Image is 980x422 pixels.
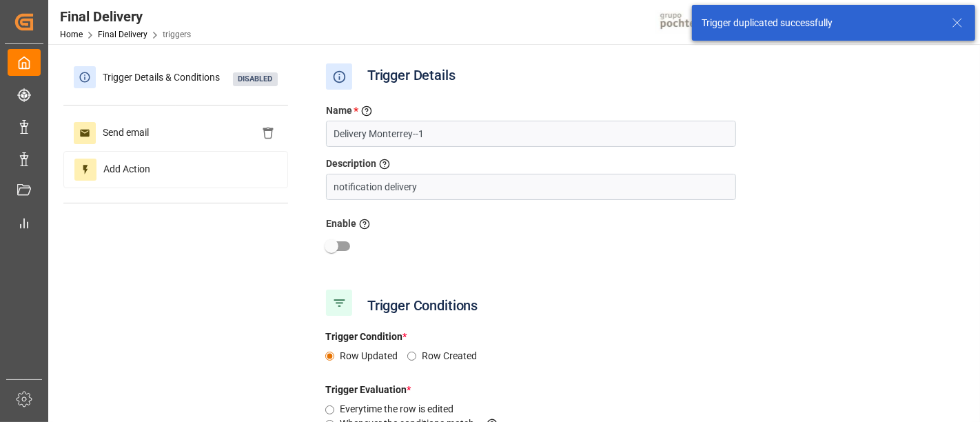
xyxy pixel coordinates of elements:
[702,16,939,30] div: Trigger duplicated successfully
[96,159,157,181] span: Add Action
[340,402,463,416] label: Everytime the row is edited
[340,349,407,363] label: Row Updated
[326,217,356,231] label: Enable
[60,30,83,39] a: Home
[316,330,962,344] h4: Trigger Condition
[326,174,736,200] input: Enter description
[326,157,376,171] label: Description
[96,122,156,144] span: Send email
[422,349,487,363] label: Row Created
[655,10,724,34] img: pochtecaImg.jpg_1689854062.jpg
[326,103,352,119] label: Name
[60,6,191,27] div: Final Delivery
[233,72,278,86] span: Disabled
[316,383,962,397] h4: Trigger Evaluation
[326,121,736,147] input: Enter name
[360,63,462,90] span: Trigger Details
[98,30,147,39] a: Final Delivery
[360,294,484,317] span: Trigger Conditions
[96,67,227,88] span: Trigger Details & Conditions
